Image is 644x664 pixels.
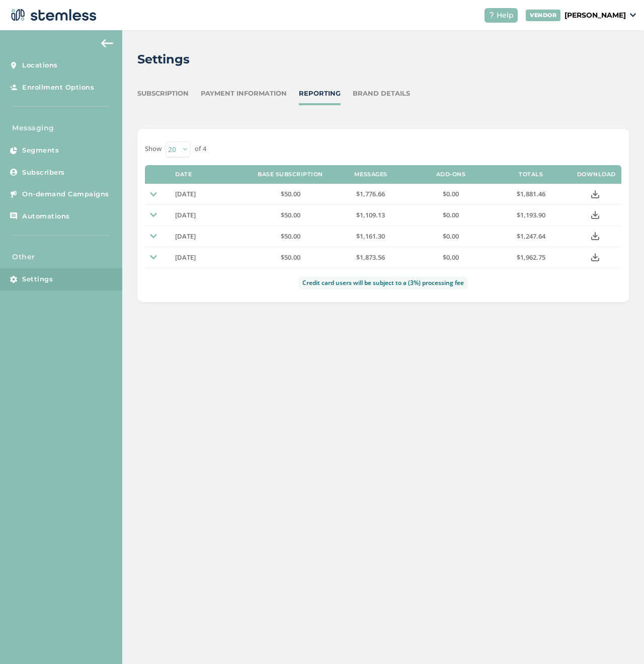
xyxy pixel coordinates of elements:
[150,254,157,261] img: icon-dropdown-arrow--small-b2ab160b.svg
[281,253,300,262] span: $50.00
[281,232,300,241] span: $50.00
[175,190,245,198] label: 29th August 2025
[336,211,406,219] label: $1,109.13
[22,189,109,199] span: On-demand Campaigns
[416,190,486,198] label: $0.00
[150,191,157,198] img: icon-dropdown-arrow--small-b2ab160b.svg
[496,190,566,198] label: $1,881.46
[175,211,245,219] label: 29th July 2025
[356,210,385,219] span: $1,109.13
[175,253,245,262] label: 29th May 2025
[443,232,459,241] span: $0.00
[255,232,325,241] label: $50.00
[517,210,545,219] span: $1,193.90
[258,171,323,178] label: Base Subscription
[175,253,196,262] span: [DATE]
[356,253,385,262] span: $1,873.56
[443,210,459,219] span: $0.00
[416,211,486,219] label: $0.00
[145,144,162,154] label: Show
[175,232,196,241] span: [DATE]
[175,171,192,178] label: Date
[195,144,206,154] label: of 4
[22,274,53,284] span: Settings
[594,616,644,664] iframe: Chat Widget
[517,232,545,241] span: $1,247.64
[497,10,514,21] span: Help
[630,13,636,17] img: icon_down-arrow-small-66adaf34.svg
[175,189,196,198] span: [DATE]
[8,5,97,25] img: logo-dark-0685b13c.svg
[565,10,626,21] p: [PERSON_NAME]
[496,232,566,241] label: $1,247.64
[416,253,486,262] label: $0.00
[517,189,545,198] span: $1,881.46
[22,168,65,178] span: Subscribers
[299,89,341,99] div: Reporting
[517,253,545,262] span: $1,962.75
[489,12,495,18] img: icon-help-white-03924b79.svg
[175,210,196,219] span: [DATE]
[281,189,300,198] span: $50.00
[354,171,387,178] label: Messages
[22,60,58,70] span: Locations
[255,190,325,198] label: $50.00
[526,10,560,21] div: VENDOR
[255,211,325,219] label: $50.00
[298,276,468,289] label: Credit card users will be subject to a (3%) processing fee
[336,253,406,262] label: $1,873.56
[356,232,385,241] span: $1,161.30
[201,89,287,99] div: Payment Information
[22,211,70,222] span: Automations
[436,171,466,178] label: Add-Ons
[519,171,543,178] label: Totals
[281,210,300,219] span: $50.00
[353,89,410,99] div: Brand Details
[336,232,406,241] label: $1,161.30
[496,211,566,219] label: $1,193.90
[443,189,459,198] span: $0.00
[22,145,59,156] span: Segments
[150,211,157,218] img: icon-dropdown-arrow--small-b2ab160b.svg
[336,190,406,198] label: $1,776.66
[571,165,621,184] th: Download
[496,253,566,262] label: $1,962.75
[356,189,385,198] span: $1,776.66
[255,253,325,262] label: $50.00
[443,253,459,262] span: $0.00
[137,89,189,99] div: Subscription
[137,50,190,68] h2: Settings
[416,232,486,241] label: $0.00
[150,233,157,240] img: icon-dropdown-arrow--small-b2ab160b.svg
[101,39,113,47] img: icon-arrow-back-accent-c549486e.svg
[22,83,94,93] span: Enrollment Options
[175,232,245,241] label: 29th June 2025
